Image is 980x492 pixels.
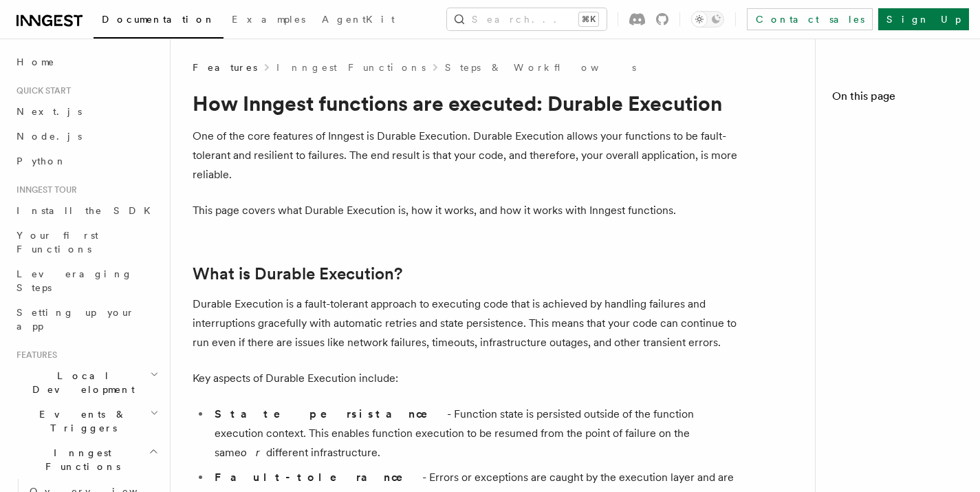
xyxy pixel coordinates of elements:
a: Documentation [94,4,224,39]
a: Python [11,149,162,173]
a: Contact sales [747,8,873,30]
a: Home [11,50,162,74]
span: Features [193,61,257,74]
a: Install the SDK [11,198,162,223]
span: Install the SDK [17,205,159,216]
p: Durable Execution is a fault-tolerant approach to executing code that is achieved by handling fai... [193,295,743,352]
span: Home [17,55,55,69]
p: One of the core features of Inngest is Durable Execution. Durable Execution allows your functions... [193,127,743,184]
a: Node.js [11,124,162,149]
button: Toggle dark mode [691,11,724,28]
h4: On this page [832,88,963,110]
em: or [241,446,266,459]
span: Node.js [17,131,82,142]
span: Python [17,156,67,167]
a: Setting up your app [11,300,162,339]
a: Sign Up [878,8,969,30]
button: Inngest Functions [11,440,162,479]
a: Your first Functions [11,223,162,261]
strong: State persistance [215,407,447,420]
strong: Fault-tolerance [215,471,422,484]
a: What is Durable Execution? [193,264,402,284]
span: Local Development [11,369,150,396]
span: Features [11,350,57,361]
a: Examples [224,4,314,37]
h1: How Inngest functions are executed: Durable Execution [193,91,743,116]
span: Events & Triggers [11,407,150,435]
a: AgentKit [314,4,403,37]
p: Key aspects of Durable Execution include: [193,369,743,388]
p: This page covers what Durable Execution is, how it works, and how it works with Inngest functions. [193,201,743,220]
a: Steps & Workflows [445,61,636,74]
span: Quick start [11,85,71,96]
span: Leveraging Steps [17,268,133,293]
a: Leveraging Steps [11,261,162,300]
span: Next.js [17,106,82,117]
span: Documentation [102,14,215,25]
span: Setting up your app [17,307,135,332]
span: Inngest Functions [11,446,149,473]
li: - Function state is persisted outside of the function execution context. This enables function ex... [210,405,743,462]
button: Local Development [11,363,162,402]
button: Events & Triggers [11,402,162,440]
span: Examples [232,14,305,25]
span: Your first Functions [17,230,98,255]
span: AgentKit [322,14,395,25]
a: Next.js [11,99,162,124]
kbd: ⌘K [579,12,598,26]
span: Inngest tour [11,184,77,195]
a: Inngest Functions [276,61,426,74]
button: Search...⌘K [447,8,607,30]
